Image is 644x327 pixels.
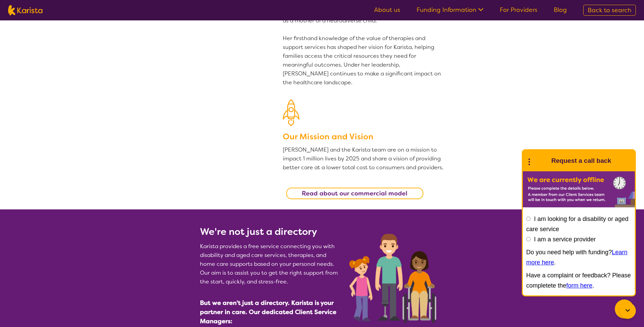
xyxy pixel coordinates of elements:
img: Our Mission [283,99,299,126]
button: Channel Menu [615,299,634,319]
label: I am a service provider [534,236,596,243]
h2: We're not just a directory [200,226,341,238]
img: Karista offline chat form to request call back [523,171,635,207]
img: Participants [349,234,436,323]
label: I am looking for a disability or aged care service [526,216,628,233]
h3: Our Mission and Vision [283,131,444,143]
span: Back to search [588,6,631,14]
p: Karista provides a free service connecting you with disability and aged care services, therapies,... [200,242,341,286]
p: [PERSON_NAME] and the Karista team are on a mission to impact 1 million lives by 2025 and share a... [283,145,444,172]
a: About us [374,6,400,14]
a: For Providers [500,6,537,14]
b: Read about our commercial model [302,189,407,197]
p: Have a complaint or feedback? Please completete the . [526,270,631,291]
a: Back to search [583,5,636,16]
a: form here [566,282,592,289]
a: Funding Information [417,6,483,14]
h1: Request a call back [551,156,611,166]
p: Do you need help with funding? . [526,247,631,268]
span: But we aren't just a directory. Karista is your partner in care. Our dedicated Client Service Man... [200,299,336,325]
img: Karista logo [8,5,42,15]
img: Karista [534,154,547,168]
a: Blog [554,6,567,14]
